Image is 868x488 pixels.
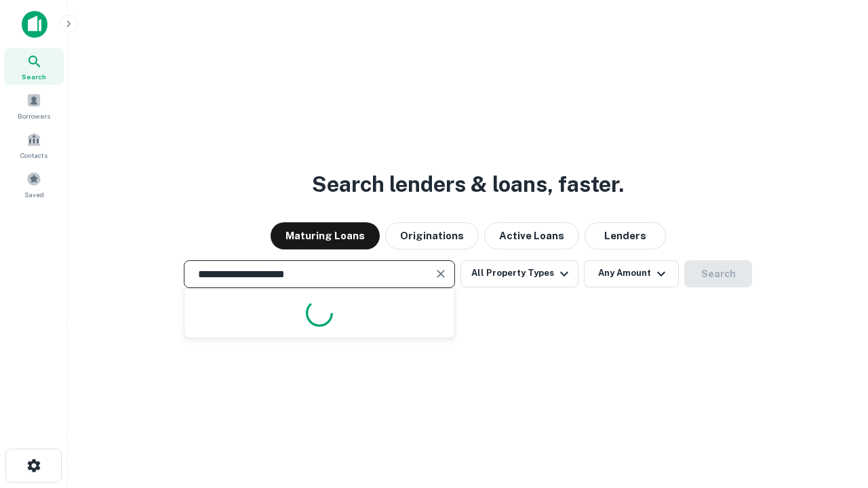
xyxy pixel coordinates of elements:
[431,264,450,283] button: Clear
[20,150,47,161] span: Contacts
[385,222,479,249] button: Originations
[271,222,380,249] button: Maturing Loans
[584,260,679,287] button: Any Amount
[4,127,64,163] a: Contacts
[312,168,624,201] h3: Search lenders & loans, faster.
[484,222,579,249] button: Active Loans
[22,71,46,82] span: Search
[24,189,44,200] span: Saved
[460,260,578,287] button: All Property Types
[585,222,666,249] button: Lenders
[4,48,64,85] a: Search
[18,110,50,121] span: Borrowers
[4,166,64,203] a: Saved
[800,380,868,445] iframe: Chat Widget
[22,11,47,38] img: capitalize-icon.png
[4,87,64,124] a: Borrowers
